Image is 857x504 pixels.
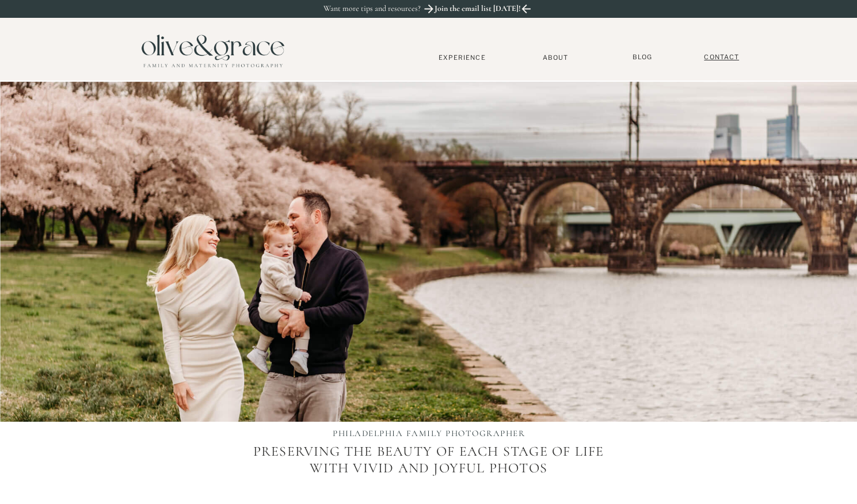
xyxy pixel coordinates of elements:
a: About [538,54,573,61]
a: Experience [424,54,500,62]
a: Join the email list [DATE]! [433,4,522,17]
h1: PHILADELPHIA FAMILY PHOTOGRAPHER [306,428,552,441]
a: BLOG [628,53,657,62]
a: Contact [699,53,745,62]
p: Want more tips and resources? [323,4,445,14]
